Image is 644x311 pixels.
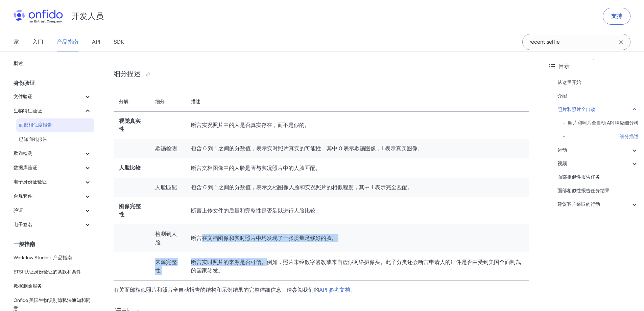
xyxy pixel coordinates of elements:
[11,57,94,70] a: 概述
[11,90,94,104] button: 文件验证
[11,190,94,203] button: 合规套件
[191,99,200,105] font: 描述
[603,8,630,25] a: 支持
[11,251,94,265] a: Workflow Studio：产品指南
[557,147,567,153] font: 运动
[11,280,94,293] a: 数据删除服务
[11,265,94,279] a: ETSI 认证身份验证的条款和条件
[14,241,35,247] font: 一般指南
[557,173,639,181] a: 面部相似性报告任务
[57,39,78,45] font: 产品指南
[191,145,423,152] font: 包含 0 到 1 之间的分数值，表示实时照片真实的可能性，其中 0 表示欺骗图像，1 表示真实图像。
[11,218,94,231] button: 电子签名
[92,39,100,45] font: API
[114,39,124,45] font: SDK
[191,259,521,274] font: 断言实时照片的来源是否可信。例如，照片未经数字篡改或来自虚假网络摄像头。此子分类还会断言申请人的证件是否由受到美国全面制裁的国家签发。
[557,201,600,207] font: 建议客户采取的行动
[557,92,639,100] a: 介绍
[11,161,94,175] button: 数据库验证
[522,34,630,50] input: Onfido 搜索输入字段
[617,38,625,46] svg: Clear search field button
[155,231,177,246] font: 检测到人脸
[14,269,81,275] font: ETSI 认证身份验证的条款和条件
[14,151,32,156] font: 欺诈检测
[557,107,595,112] font: 照片和照片全自动
[19,122,52,128] font: 面部相似度报告
[191,165,321,171] font: 断言文档图像中的人脸是否与实况照片中的人脸匹配。
[119,118,141,132] font: 视觉真实性
[11,104,94,118] button: 生物特征验证
[14,165,37,171] font: 数据库验证
[155,145,177,152] font: 欺骗检测
[563,119,639,127] a: -照片和照片全自动 API 响应细分树
[32,32,43,51] a: 入门
[557,80,581,85] font: 从这里开始
[14,9,63,23] img: Onfido 标志
[319,287,350,293] a: API 参考文档
[19,136,47,142] font: 已知面孔报告
[114,70,141,78] font: 细分描述
[191,235,337,241] font: 断言在文档图像和实时照片中均发现了一张质量足够好的脸。
[557,187,639,195] a: 面部相似性报告任务结果
[14,32,19,51] a: 家
[119,203,141,218] font: 图像完整性
[14,207,23,213] font: 验证
[14,39,19,45] font: 家
[155,184,177,191] font: 人脸匹配
[557,200,639,208] a: 建议客户采取的行动
[14,61,23,66] font: 概述
[191,207,321,214] font: 断言上传文件的质量和完整性是否足以进行人脸比较。
[350,287,356,293] font: 。
[191,122,310,128] font: 断言实况照片中的人是否真实存在，而不是假的。
[14,193,32,199] font: 合规套件
[114,287,319,293] font: 有关面部相似照片和照片全自动报告的结构和示例结果的完整详细信息，请参阅我们的
[14,108,42,114] font: 生物特征验证
[155,99,165,105] font: 细分
[568,120,639,126] font: 照片和照片全自动 API 响应细分树
[557,160,639,168] a: 视频
[620,134,639,139] font: 细分描述
[14,255,72,261] font: Workflow Studio：产品指南
[155,259,177,274] font: 来源完整性
[557,161,567,166] font: 视频
[611,13,622,19] font: 支持
[119,99,128,105] font: 分解
[14,179,47,185] font: 电子身份证验证
[119,164,141,171] font: 人脸比较
[14,222,32,227] font: 电子签名
[557,79,639,87] a: 从这里开始
[563,133,639,141] a: -细分描述
[11,204,94,217] button: 验证
[11,175,94,189] button: 电子身份证验证
[557,146,639,154] a: 运动
[563,134,565,139] font: -
[71,11,104,21] font: 开发人员
[14,94,32,99] font: 文件验证
[57,32,78,51] a: 产品指南
[557,93,567,99] font: 介绍
[11,147,94,160] button: 欺诈检测
[559,63,570,69] font: 目录
[557,106,639,114] a: 照片和照片全自动
[557,188,610,194] font: 面部相似性报告任务结果
[14,80,35,86] font: 身份验证
[191,184,413,191] font: 包含 0 到 1 之间的分数值，表示文档图像人脸和实况照片的相似程度，其中 1 表示完全匹配。
[14,283,42,289] font: 数据删除服务
[557,174,600,180] font: 面部相似性报告任务
[32,39,43,45] font: 入门
[563,120,565,126] font: -
[16,133,94,146] a: 已知面孔报告
[16,118,94,132] a: 面部相似度报告
[92,32,100,51] a: API
[114,32,124,51] a: SDK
